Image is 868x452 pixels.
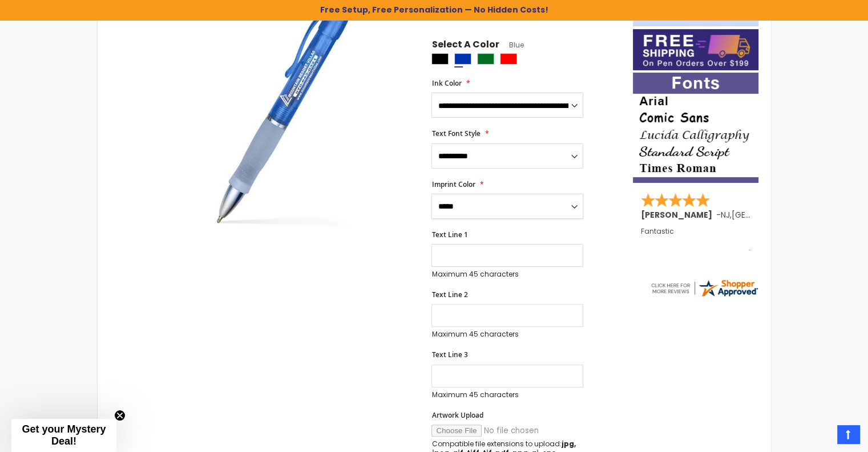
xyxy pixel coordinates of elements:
div: Get your Mystery Deal!Close teaser [11,419,116,452]
img: font-personalization-examples [633,73,758,183]
span: Text Line 3 [431,350,467,359]
span: Text Line 2 [431,290,467,299]
div: Green [477,53,494,65]
span: Ink Color [431,78,461,88]
span: Imprint Color [431,179,475,189]
p: Maximum 45 characters [431,270,583,279]
span: - , [716,209,815,221]
img: 4pens.com widget logo [649,278,759,298]
p: Maximum 45 characters [431,330,583,339]
div: Blue [454,53,471,65]
span: [GEOGRAPHIC_DATA] [732,209,815,221]
img: Free shipping on orders over $199 [633,29,758,70]
span: NJ [721,209,730,221]
span: Select A Color [431,38,499,54]
span: Artwork Upload [431,410,483,420]
div: Red [500,53,517,65]
div: Fantastic [641,227,752,252]
span: Text Font Style [431,129,480,138]
span: Blue [499,40,523,50]
span: Text Line 1 [431,230,467,239]
a: 4pens.com certificate URL [649,291,759,301]
div: Black [431,53,449,65]
button: Close teaser [114,410,126,421]
p: Maximum 45 characters [431,390,583,399]
span: Get your Mystery Deal! [22,423,106,447]
span: [PERSON_NAME] [641,209,716,221]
